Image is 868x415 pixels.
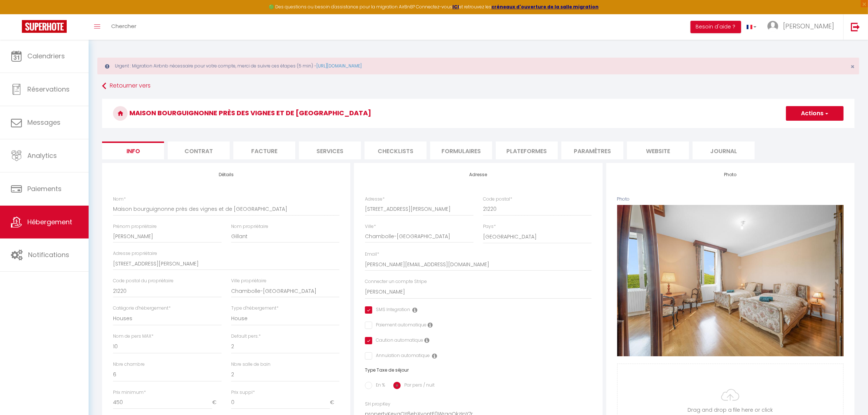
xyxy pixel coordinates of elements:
a: créneaux d'ouverture de la salle migration [491,4,599,10]
span: Chercher [111,22,136,30]
label: En % [372,382,385,390]
span: Réservations [27,85,70,94]
img: ... [767,21,778,32]
img: logout [851,22,860,31]
label: Ville propriétaire [231,278,266,284]
button: Actions [786,106,844,121]
a: Retourner vers [102,79,855,93]
a: ICI [452,4,459,10]
label: Photo [617,196,630,203]
li: Contrat [168,141,230,159]
span: Paiements [27,184,62,193]
label: Code postal [483,196,512,203]
span: € [330,396,339,409]
h4: Détails [113,172,339,177]
label: Paiement automatique [372,322,427,330]
h3: Maison bourguignonne près des vignes et de [GEOGRAPHIC_DATA] [102,99,855,128]
label: Nom propriétaire [231,223,268,230]
span: € [212,396,222,409]
li: Info [102,141,164,159]
label: Type d'hébergement [231,305,279,312]
li: Facture [233,141,295,159]
label: Pays [483,223,496,230]
label: Nom de pers MAX [113,333,153,340]
h6: Type Taxe de séjour [365,368,591,373]
button: Besoin d'aide ? [690,21,741,33]
span: [PERSON_NAME] [783,22,834,31]
span: Analytics [27,151,57,160]
span: Messages [27,118,61,127]
h4: Adresse [365,172,591,177]
label: Par pers / nuit [401,382,435,390]
li: Services [299,141,361,159]
label: Ville [365,223,376,230]
li: website [627,141,689,159]
label: Adresse propriétaire [113,250,157,257]
label: Code postal du propriétaire [113,278,174,284]
label: Prix suppl [231,389,255,396]
img: Super Booking [22,20,67,33]
label: Prénom propriétaire [113,223,157,230]
li: Formulaires [430,141,492,159]
label: Nbre chambre [113,361,145,368]
span: Calendriers [27,51,65,61]
label: Connecter un compte Stripe [365,278,427,285]
span: Notifications [28,250,69,259]
button: Close [851,63,855,70]
label: Nbre salle de bain [231,361,270,368]
li: Paramètres [561,141,623,159]
label: Nom [113,196,126,203]
button: Ouvrir le widget de chat LiveChat [6,3,28,25]
li: Plateformes [496,141,558,159]
label: SH propKey [365,401,390,408]
a: Chercher [106,14,142,40]
span: × [851,62,855,71]
label: Caution automatique [372,337,423,345]
div: Urgent : Migration Airbnb nécessaire pour votre compte, merci de suivre ces étapes (5 min) - [97,58,859,74]
a: ... [PERSON_NAME] [762,14,843,40]
label: Prix minimum [113,389,146,396]
span: Hébergement [27,217,72,226]
label: Adresse [365,196,385,203]
label: Catégorie d'hébergement [113,305,171,312]
label: Default pers. [231,333,261,340]
label: Email [365,251,379,258]
li: Checklists [365,141,427,159]
li: Journal [693,141,755,159]
a: [URL][DOMAIN_NAME] [316,63,362,69]
h4: Photo [617,172,844,177]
